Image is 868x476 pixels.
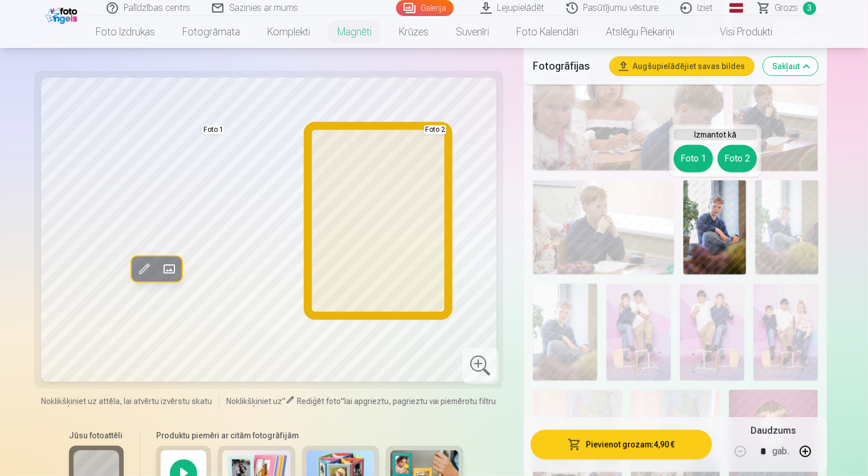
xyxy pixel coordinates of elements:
[344,397,496,406] span: lai apgrieztu, pagrieztu vai piemērotu filtru
[254,16,324,48] a: Komplekti
[531,429,712,459] button: Pievienot grozam:4,90 €
[82,16,169,48] a: Foto izdrukas
[69,430,124,441] h6: Jūsu fotoattēli
[610,57,754,75] button: Augšupielādējiet savas bildes
[385,16,442,48] a: Krūzes
[152,430,468,441] h6: Produktu piemēri ar citām fotogrāfijām
[674,145,713,172] button: Foto 1
[688,16,786,48] a: Visi produkti
[751,423,796,437] h5: Daudzums
[718,145,757,172] button: Foto 2
[46,5,80,24] img: /fa1
[169,16,254,48] a: Fotogrāmata
[763,57,818,75] button: Sakļaut
[297,397,341,406] span: Rediģēt foto
[341,397,344,406] span: "
[772,437,789,465] div: gab.
[226,397,282,406] span: Noklikšķiniet uz
[503,16,592,48] a: Foto kalendāri
[324,16,385,48] a: Magnēti
[803,2,816,15] span: 3
[533,58,601,74] h5: Fotogrāfijas
[592,16,688,48] a: Atslēgu piekariņi
[282,397,286,406] span: "
[442,16,503,48] a: Suvenīri
[775,1,798,15] span: Grozs
[674,129,757,140] h6: Izmantot kā
[41,396,212,407] span: Noklikšķiniet uz attēla, lai atvērtu izvērstu skatu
